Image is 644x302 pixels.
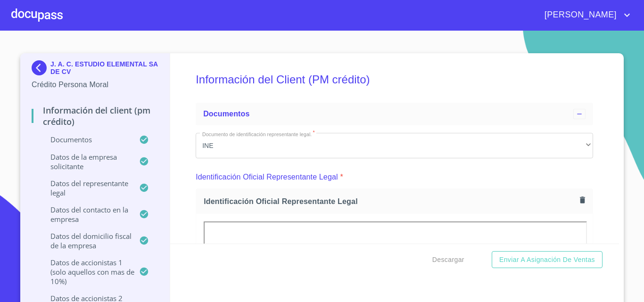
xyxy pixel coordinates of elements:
h5: Información del Client (PM crédito) [196,60,593,99]
p: Datos del representante legal [32,179,139,197]
p: Datos de accionistas 1 (solo aquellos con mas de 10%) [32,258,139,286]
span: Identificación Oficial Representante Legal [204,196,576,206]
p: Documentos [32,135,139,144]
p: Identificación Oficial Representante Legal [196,171,338,183]
p: Datos del domicilio fiscal de la empresa [32,231,139,250]
div: J. A. C. ESTUDIO ELEMENTAL SA DE CV [32,60,158,79]
span: Documentos [203,110,249,118]
button: Descargar [429,251,468,269]
div: INE [196,133,593,158]
div: Documentos [196,103,593,125]
span: Enviar a Asignación de Ventas [499,254,595,266]
button: account of current user [537,8,633,23]
span: [PERSON_NAME] [537,8,621,23]
p: Datos del contacto en la empresa [32,205,139,224]
img: Docupass spot blue [32,60,50,75]
p: Información del Client (PM crédito) [32,105,158,127]
button: Enviar a Asignación de Ventas [492,251,603,269]
p: Datos de la empresa solicitante [32,152,139,171]
p: Crédito Persona Moral [32,79,158,90]
span: Descargar [432,254,464,266]
p: J. A. C. ESTUDIO ELEMENTAL SA DE CV [50,60,158,75]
